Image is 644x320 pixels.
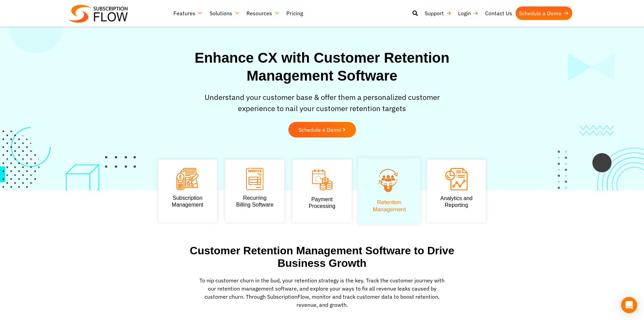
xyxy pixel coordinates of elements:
[299,127,341,132] span: Schedule a Demo
[246,168,263,190] img: Recurring Billing Software icon
[176,168,198,190] img: Subscription Management icon
[516,6,572,20] a: Schedule a Demo
[621,297,637,313] div: Open Intercom Messenger
[369,167,409,194] img: Retention Management icon
[243,6,283,20] a: Resources
[288,122,356,137] a: Schedule a Demo
[199,91,446,114] p: Understand your customer base & offer them a personalized customer experience to nail your custom...
[373,199,406,213] a: Retention Management
[182,49,462,85] h1: Enhance CX with Customer Retention Management Software
[172,195,203,208] a: SubscriptionManagement
[445,168,468,190] img: Analytics and Reporting icon
[440,195,473,208] a: Analytics andReporting
[421,6,455,20] a: Support
[69,5,128,23] img: Subscriptionflow
[309,196,335,209] a: PaymentProcessing
[170,6,206,20] a: Features
[236,195,273,208] a: Recurring Billing Software
[311,168,333,191] img: Payment Processing icon
[206,6,243,20] a: Solutions
[197,276,447,309] p: To nip customer churn in the bud, your retention strategy is the key. Track the customer journey ...
[283,6,306,20] a: Pricing
[173,244,471,270] h2: Customer Retention Management Software to Drive Business Growth
[482,6,516,20] a: Contact Us
[455,6,482,20] a: Login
